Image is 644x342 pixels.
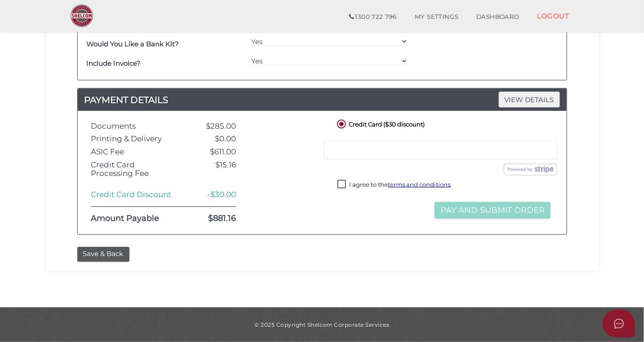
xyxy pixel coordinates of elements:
span: VIEW DETAILS [499,92,560,108]
div: Credit Card Discount [84,190,186,199]
h4: PAYMENT DETAILS [78,93,567,107]
div: ASIC Fee [84,148,186,156]
div: $611.00 [186,148,243,156]
a: 1300 722 796 [340,8,405,26]
div: Credit Card Processing Fee [84,161,186,177]
a: MY SETTINGS [406,8,468,26]
button: Pay and Submit Order [435,202,551,219]
a: terms and conditions [388,181,450,188]
label: Credit Card ($30 discount) [335,118,425,129]
b: Would You Like a Bank Kit? [87,40,179,48]
div: $881.16 [186,215,243,224]
div: © 2025 Copyright Shelcom Corporate Services [53,321,592,328]
a: PAYMENT DETAILSVIEW DETAILS [78,93,567,107]
img: stripe.png [504,164,557,175]
label: I agree to the . [338,180,452,191]
div: Amount Payable [84,215,186,224]
div: Printing & Delivery [84,135,186,143]
b: Include Invoice? [87,59,141,67]
div: $0.00 [186,135,243,143]
button: Save & Back [77,247,129,262]
div: Documents [84,122,186,130]
a: LOGOUT [529,7,578,25]
a: DASHBOARD [467,8,529,26]
div: $285.00 [186,122,243,130]
button: Open asap [603,310,635,337]
iframe: Secure card payment input frame [330,146,551,154]
div: $15.16 [186,161,243,177]
div: -$30.00 [186,190,243,199]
